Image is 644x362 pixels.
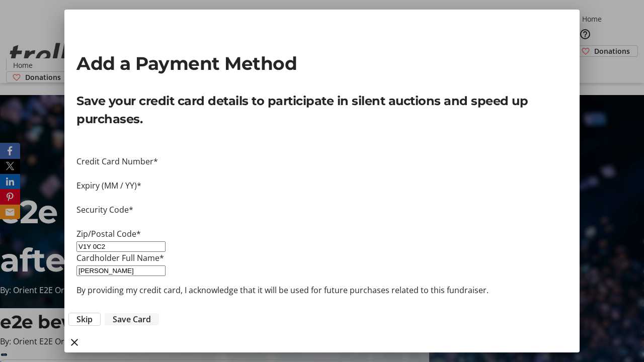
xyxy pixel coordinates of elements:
[68,313,101,326] button: Skip
[76,216,568,228] iframe: Secure CVC input frame
[76,204,133,215] label: Security Code*
[76,252,164,263] label: Cardholder Full Name*
[113,313,151,325] span: Save Card
[76,180,141,191] label: Expiry (MM / YY)*
[76,92,568,128] p: Save your credit card details to participate in silent auctions and speed up purchases.
[76,192,568,204] iframe: Secure expiration date input frame
[76,50,568,77] h2: Add a Payment Method
[76,313,93,325] span: Skip
[76,265,166,276] input: Card Holder Name
[76,167,568,179] iframe: Secure card number input frame
[76,228,141,239] label: Zip/Postal Code*
[105,313,159,325] button: Save Card
[64,332,85,352] button: close
[76,156,158,167] label: Credit Card Number*
[76,284,568,296] p: By providing my credit card, I acknowledge that it will be used for future purchases related to t...
[76,241,166,252] input: Zip/Postal Code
